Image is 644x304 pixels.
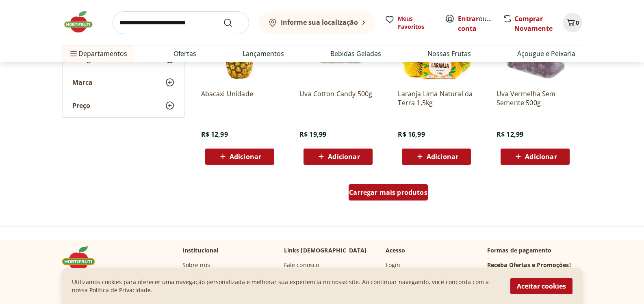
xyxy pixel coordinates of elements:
img: Hortifruti [62,10,103,34]
a: Carregar mais produtos [349,184,428,204]
p: Utilizamos cookies para oferecer uma navegação personalizada e melhorar sua experiencia no nosso ... [72,278,501,294]
span: R$ 12,99 [201,130,228,139]
button: Carrinho [563,13,582,32]
span: Adicionar [230,153,261,160]
img: Hortifruti [62,246,103,271]
span: Adicionar [525,153,557,160]
a: Criar conta [458,14,503,33]
button: Adicionar [402,149,471,165]
span: Preço [72,101,90,110]
button: Adicionar [304,149,373,165]
a: Ofertas [173,49,196,58]
button: Preço [63,94,184,117]
button: Informe sua localização [259,11,375,34]
a: Fale conosco [284,261,319,269]
p: Formas de pagamento [487,246,582,254]
input: search [113,11,249,34]
a: Açougue e Peixaria [517,49,575,58]
button: Aceitar cookies [510,278,572,294]
button: Menu [69,44,78,63]
span: Departamentos [69,44,127,63]
a: Comprar Novamente [514,14,553,33]
a: Login [386,261,401,269]
a: Entrar [458,14,479,23]
a: Laranja Lima Natural da Terra 1,5kg [398,89,475,107]
h3: Receba Ofertas e Promoções! [487,261,571,269]
a: Sobre nós [182,261,210,269]
span: R$ 19,99 [299,130,326,139]
p: Institucional [182,246,219,254]
span: Meus Favoritos [398,15,435,31]
a: Uva Cotton Candy 500g [299,89,377,107]
span: Adicionar [427,153,458,160]
p: Links [DEMOGRAPHIC_DATA] [284,246,367,254]
a: Lançamentos [243,49,284,58]
span: R$ 16,99 [398,130,425,139]
span: Adicionar [328,153,360,160]
span: Marca [72,78,93,86]
a: Abacaxi Unidade [201,89,278,107]
a: Meus Favoritos [385,15,435,31]
a: Uva Vermelha Sem Semente 500g [497,89,574,107]
button: Adicionar [205,149,274,165]
span: Carregar mais produtos [349,189,427,196]
span: ou [458,14,494,33]
span: 0 [576,19,579,26]
a: Nossas Frutas [427,49,471,58]
button: Adicionar [501,149,570,165]
button: Submit Search [223,18,243,28]
button: Marca [63,71,184,94]
b: Informe sua localização [281,18,358,27]
span: R$ 12,99 [497,130,523,139]
a: Bebidas Geladas [330,49,381,58]
p: Acesso [386,246,405,254]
